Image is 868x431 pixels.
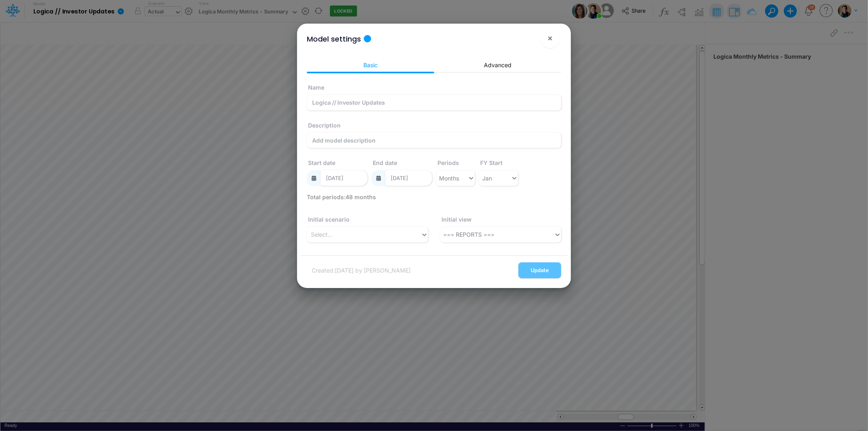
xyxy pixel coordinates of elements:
[372,158,397,167] label: End date
[307,133,561,148] input: Add model description
[548,33,553,43] span: ×
[309,264,413,276] span: Created: [DATE] by [PERSON_NAME]
[364,35,371,42] div: Tooltip anchor
[434,57,562,73] a: Advanced
[307,121,341,130] label: Description
[482,174,492,183] div: Jan
[307,95,561,110] input: Add model name
[311,230,332,239] div: Select...
[307,158,335,167] label: Start date
[440,215,472,224] label: Initial view
[307,215,350,224] label: Initial scenario
[444,230,495,239] div: === REPORTS ===
[307,57,434,73] a: Basic
[307,194,376,200] span: Total periods: 48 months
[439,174,459,183] div: Months
[540,29,560,48] button: Close
[307,83,324,92] label: Name
[479,158,503,167] label: FY Start
[307,33,361,44] div: Model settings
[436,158,459,167] label: Periods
